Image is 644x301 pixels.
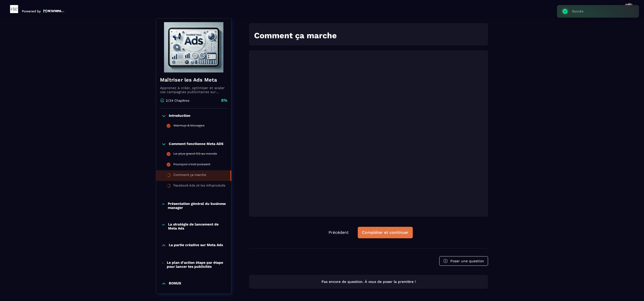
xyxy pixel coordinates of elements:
p: Apprenez à créer, optimiser et scaler vos campagnes publicitaires sur Facebook et Instagram. [160,86,227,94]
img: logo-branding [10,5,18,13]
button: Compléter et continuer [358,227,413,238]
h4: Maîtriser les Ads Meta [160,76,227,83]
p: Introduction [169,114,190,119]
p: Pas encore de question. À vous de poser la première ! [254,279,484,284]
p: BONUS [169,281,181,286]
p: 8% [221,98,227,103]
img: banner [160,22,227,72]
div: Warmup & blocages [173,124,205,129]
div: Facebook Ads et les infoproduits [173,183,225,189]
div: Pourquoi c'est puissant [173,162,210,168]
p: Powered by [22,9,41,13]
img: logo [43,9,64,13]
button: Poser une question [439,256,488,266]
p: Comment fonctionne Meta ADS [169,142,223,147]
strong: Comment ça marche [254,31,337,40]
p: Présentation général du business manager [168,202,226,210]
div: Comment ça marche [173,173,206,178]
div: Compléter et continuer [362,230,409,235]
p: Le plan d'action étape par étape pour lancer tes publicités [167,260,226,269]
p: 2/24 Chapitres [166,99,189,102]
p: La partie créative sur Meta Ads [169,243,223,248]
div: Le plus grand RS au monde [173,152,217,157]
p: La stratégie de lancement de Meta Ads [168,222,226,230]
button: Précédent [325,227,353,238]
